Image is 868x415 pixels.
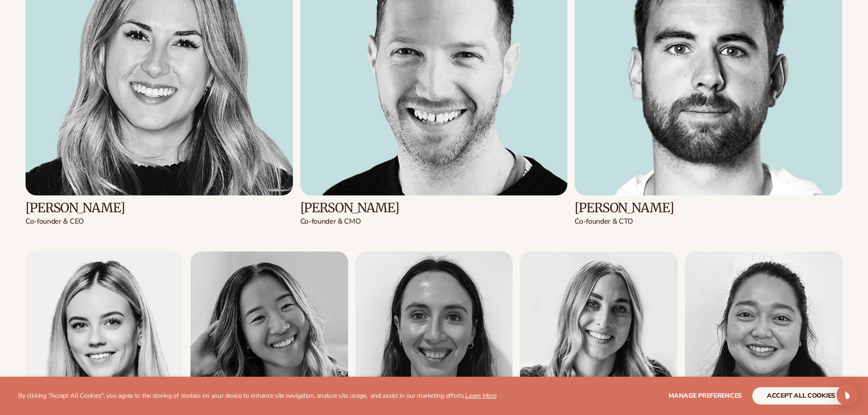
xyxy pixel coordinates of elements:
[465,391,496,400] a: Learn More
[668,391,742,400] span: Manage preferences
[520,251,678,409] img: Shopify Image 11
[300,217,568,226] p: Co-founder & CMO
[26,217,293,226] p: Co-founder & CEO
[355,251,513,409] img: Shopify Image 10
[668,387,742,405] button: Manage preferences
[190,251,348,409] img: Shopify Image 9
[837,384,858,406] div: Open Intercom Messenger
[575,201,842,215] h3: [PERSON_NAME]
[26,201,293,215] h3: [PERSON_NAME]
[752,387,850,405] button: accept all cookies
[18,392,497,400] p: By clicking "Accept All Cookies", you agree to the storing of cookies on your device to enhance s...
[300,201,568,215] h3: [PERSON_NAME]
[575,217,842,226] p: Co-founder & CTO
[26,251,183,409] img: Shopify Image 8
[685,251,842,409] img: Shopify Image 12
